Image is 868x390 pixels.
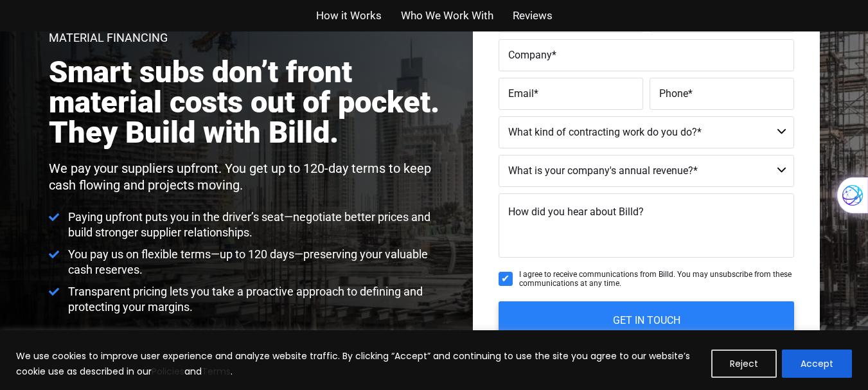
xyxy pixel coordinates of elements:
[519,270,794,288] span: I agree to receive communications from Billd. You may unsubscribe from these communications at an...
[316,6,382,25] a: How it Works
[513,6,553,25] a: Reviews
[16,348,702,379] p: We use cookies to improve user experience and analyze website traffic. By clicking “Accept” and c...
[49,160,448,193] p: We pay your suppliers upfront. You get up to 120-day terms to keep cash flowing and projects moving.
[49,57,448,147] h2: Smart subs don’t front material costs out of pocket. They Build with Billd.
[508,87,534,100] span: Email
[659,87,688,100] span: Phone
[711,350,777,378] button: Reject
[499,272,513,286] input: I agree to receive communications from Billd. You may unsubscribe from these communications at an...
[508,206,644,218] span: How did you hear about Billd?
[401,6,493,25] a: Who We Work With
[782,350,852,378] button: Accept
[508,49,552,61] span: Company
[152,365,184,378] a: Policies
[499,301,794,340] input: GET IN TOUCH
[202,365,231,378] a: Terms
[49,32,168,44] h1: Material Financing
[65,247,448,278] span: You pay us on flexible terms—up to 120 days—preserving your valuable cash reserves.
[65,209,448,240] span: Paying upfront puts you in the driver’s seat—negotiate better prices and build stronger supplier ...
[65,284,448,315] span: Transparent pricing lets you take a proactive approach to defining and protecting your margins.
